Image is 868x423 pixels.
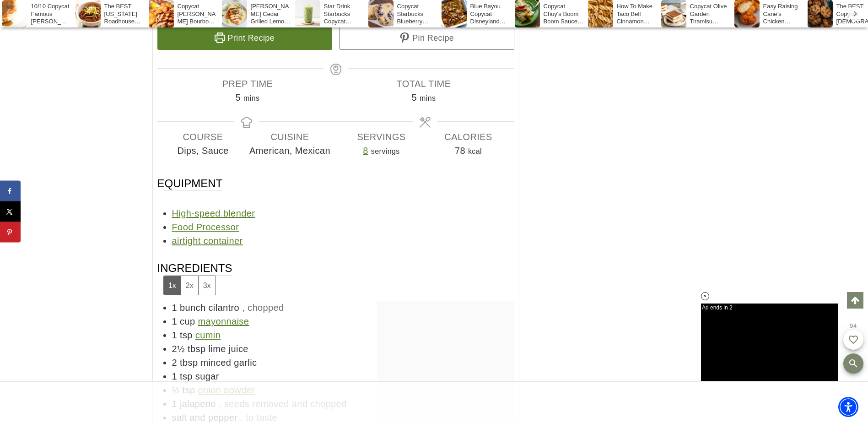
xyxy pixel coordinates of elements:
span: Servings [338,130,425,144]
span: 1 [172,303,178,313]
iframe: Advertisement [268,382,601,423]
span: kcal [468,147,482,155]
div: Accessibility Menu [838,397,858,417]
span: cup [180,316,195,326]
span: 2½ [172,344,185,354]
a: airtight container [172,236,243,246]
span: 1 [172,371,178,381]
span: mins [420,94,436,102]
button: Adjust servings by 2x [181,276,198,295]
span: sugar [195,371,219,381]
a: Pin Recipe [340,26,514,50]
span: 78 [455,146,465,156]
span: servings [371,147,400,155]
a: High-speed blender [172,208,255,218]
span: minced garlic [200,358,257,368]
span: Calories [425,130,512,144]
button: Adjust servings by 3x [198,276,216,295]
span: , chopped [242,303,284,313]
span: 1 [172,316,178,326]
button: Adjust servings by 1x [164,276,181,295]
span: tsp [180,330,193,340]
span: tbsp [188,344,205,354]
a: mayonnaise [198,316,249,326]
iframe: Advertisement [565,92,702,206]
span: bunch [180,303,206,313]
a: Print Recipe [157,26,332,50]
span: cilantro [208,303,239,313]
span: Dips, Sauce [160,144,247,157]
a: Adjust recipe servings [363,146,368,156]
span: Equipment [157,176,223,191]
span: tbsp [180,358,198,368]
span: Prep Time [160,77,336,91]
span: Ingredients [157,261,232,295]
span: Cuisine [247,130,334,144]
span: 1 [172,330,178,340]
span: 5 [412,92,417,103]
span: 5 [236,92,241,103]
span: Course [160,130,247,144]
span: Total Time [336,77,512,91]
a: Scroll to top [847,292,863,309]
iframe: Advertisement [377,301,514,415]
span: 2 [172,358,178,368]
span: lime juice [208,344,248,354]
span: mins [243,94,259,102]
a: Food Processor [172,222,239,232]
span: American, Mexican [247,144,334,157]
span: tsp [180,371,193,381]
a: cumin [195,330,221,340]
